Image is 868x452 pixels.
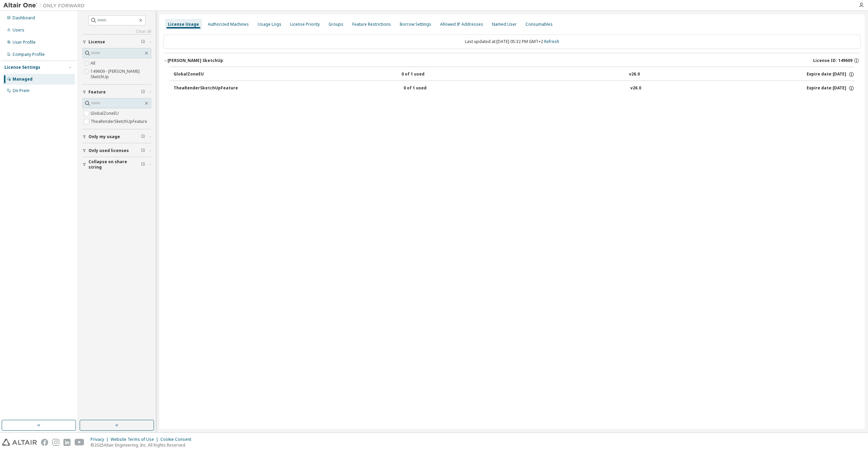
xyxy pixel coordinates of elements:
[258,22,281,27] div: Usage Logs
[160,437,195,442] div: Cookie Consent
[91,59,97,67] label: All
[168,22,199,27] div: License Usage
[82,29,151,34] a: Clear all
[91,109,120,117] label: GlobalZoneEU
[13,88,29,93] div: On Prem
[2,439,37,446] img: altair_logo.svg
[4,65,40,70] div: License Settings
[807,71,854,78] div: Expire date: [DATE]
[82,85,151,100] button: Feature
[163,35,861,49] div: Last updated at: [DATE] 05:32 PM GMT+2
[91,442,195,448] p: © 2025 Altair Engineering, Inc. All Rights Reserved.
[91,117,149,126] label: TheaRenderSketchUpFeature
[111,437,160,442] div: Website Terms of Use
[400,22,431,27] div: Borrow Settings
[440,22,483,27] div: Allowed IP Addresses
[163,53,861,68] button: [PERSON_NAME] SketchUpLicense ID: 149609
[174,67,854,82] button: GlobalZoneEU0 of 1 usedv26.0Expire date:[DATE]
[141,148,145,153] span: Clear filter
[492,22,517,27] div: Named User
[13,27,24,33] div: Users
[88,159,141,170] span: Collapse on share string
[13,40,36,45] div: User Profile
[63,439,71,446] img: linkedin.svg
[629,71,640,78] div: v26.0
[82,129,151,144] button: Only my usage
[208,22,249,27] div: Authorized Machines
[13,15,35,21] div: Dashboard
[174,81,854,96] button: TheaRenderSketchUpFeature0 of 1 usedv26.0Expire date:[DATE]
[401,71,462,78] div: 0 of 1 used
[167,58,223,63] div: [PERSON_NAME] SketchUp
[141,39,145,45] span: Clear filter
[813,58,852,63] span: License ID: 149609
[88,89,106,95] span: Feature
[82,157,151,172] button: Collapse on share string
[3,2,88,9] img: Altair One
[141,162,145,167] span: Clear filter
[88,148,129,153] span: Only used licenses
[352,22,391,27] div: Feature Restrictions
[174,71,235,78] div: GlobalZoneEU
[807,85,854,91] div: Expire date: [DATE]
[82,35,151,49] button: License
[41,439,48,446] img: facebook.svg
[82,143,151,158] button: Only used licenses
[290,22,320,27] div: License Priority
[630,85,641,91] div: v26.0
[141,89,145,95] span: Clear filter
[544,39,559,44] a: Refresh
[52,439,59,446] img: instagram.svg
[75,439,84,446] img: youtube.svg
[13,77,33,82] div: Managed
[88,39,105,45] span: License
[329,22,343,27] div: Groups
[91,437,111,442] div: Privacy
[174,85,238,91] div: TheaRenderSketchUpFeature
[141,134,145,139] span: Clear filter
[526,22,553,27] div: Consumables
[88,134,120,139] span: Only my usage
[91,67,151,81] label: 149609 - [PERSON_NAME] SketchUp
[13,52,45,57] div: Company Profile
[403,85,465,91] div: 0 of 1 used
